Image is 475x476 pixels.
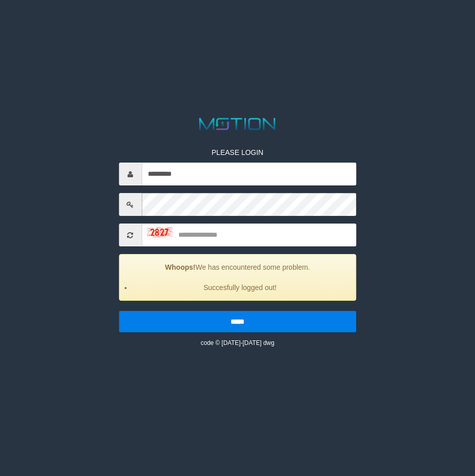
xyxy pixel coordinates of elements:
[201,339,274,346] small: code © [DATE]-[DATE] dwg
[165,263,196,271] strong: Whoops!
[132,282,349,293] li: Succesfully logged out!
[119,254,357,301] div: We has encountered some problem.
[147,227,172,237] img: captcha
[196,116,279,132] img: MOTION_logo.png
[119,147,357,157] p: PLEASE LOGIN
